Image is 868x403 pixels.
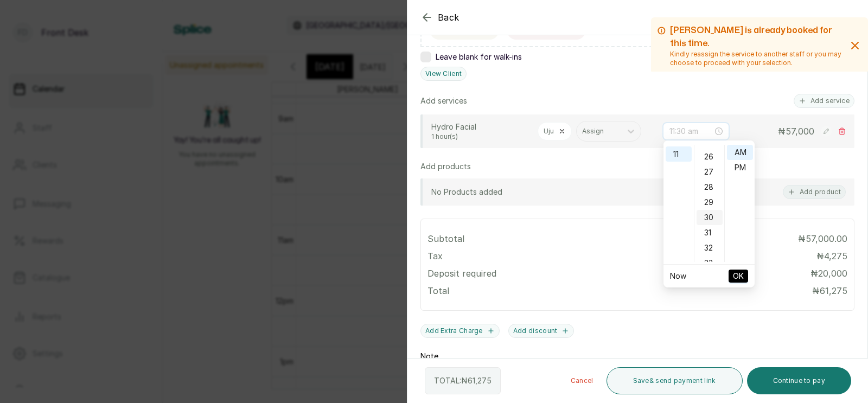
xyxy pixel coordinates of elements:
[670,271,686,280] a: Now
[431,132,529,141] p: 1 hour(s)
[798,232,847,245] p: ₦57,000.00
[607,367,743,394] button: Save& send payment link
[697,255,723,271] div: 33
[697,225,723,240] div: 31
[824,251,847,261] span: 4,275
[436,52,522,62] span: Leave blank for walk-ins
[420,11,459,24] button: Back
[729,270,748,283] button: OK
[434,375,492,386] p: TOTAL: ₦
[816,250,847,263] p: ₦
[670,50,844,67] p: Kindly reassign the service to another staff or you may choose to proceed with your selection.
[427,284,449,297] p: Total
[468,376,492,385] span: 61,275
[427,250,443,263] p: Tax
[747,367,852,394] button: Continue to pay
[427,232,464,245] p: Subtotal
[438,11,459,24] span: Back
[508,324,575,338] button: Add discount
[818,268,847,279] span: 20,000
[786,126,814,137] span: 57,000
[562,367,602,394] button: Cancel
[420,351,438,362] label: Note
[431,187,502,197] p: No Products added
[810,267,847,280] p: ₦
[431,121,529,132] p: Hydro Facial
[420,95,467,106] p: Add services
[670,24,844,50] h2: [PERSON_NAME] is already booked for this time.
[778,125,814,138] p: ₦
[666,146,692,162] div: 11
[697,164,723,180] div: 27
[544,127,554,136] p: Uju
[697,240,723,255] div: 32
[697,195,723,210] div: 29
[812,284,847,297] p: ₦
[733,266,744,286] span: OK
[420,161,471,172] p: Add products
[783,185,846,199] button: Add product
[820,285,847,296] span: 61,275
[420,324,500,338] button: Add Extra Charge
[697,180,723,195] div: 28
[727,145,753,160] div: AM
[697,149,723,164] div: 26
[427,267,496,280] p: Deposit required
[727,160,753,175] div: PM
[669,125,713,137] input: Select time
[420,67,467,81] button: View Client
[697,210,723,225] div: 30
[794,94,854,108] button: Add service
